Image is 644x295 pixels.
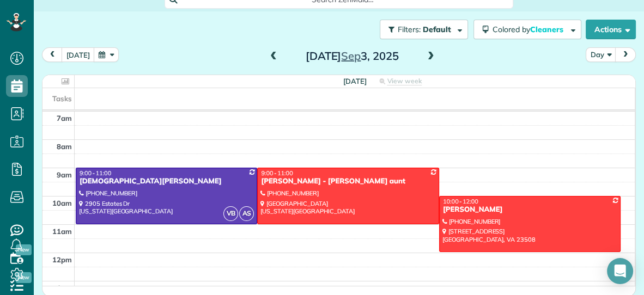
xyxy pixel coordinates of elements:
span: 12pm [52,255,72,264]
button: next [615,47,636,62]
h2: [DATE] 3, 2025 [284,50,420,62]
span: Filters: [398,24,421,34]
span: Colored by [493,24,567,34]
span: View week [387,77,422,85]
span: 9am [57,170,72,179]
span: Sep [341,49,361,63]
span: Cleaners [530,24,565,34]
span: 10am [52,199,72,207]
span: 7am [57,114,72,122]
button: Colored byCleaners [473,20,581,39]
button: Filters: Default [380,20,468,39]
span: Tasks [52,94,72,103]
span: 11am [52,227,72,236]
span: [DATE] [343,77,367,85]
span: AS [239,206,254,221]
button: [DATE] [62,47,95,62]
span: 8am [57,142,72,151]
div: Open Intercom Messenger [607,258,633,284]
span: 1pm [57,284,72,292]
button: prev [42,47,63,62]
span: Default [423,24,452,34]
div: [PERSON_NAME] - [PERSON_NAME] aunt [260,177,435,186]
a: Filters: Default [374,20,468,39]
button: Day [586,47,616,62]
span: VB [223,206,238,221]
span: 9:00 - 11:00 [80,169,111,177]
span: 9:00 - 11:00 [261,169,293,177]
div: [PERSON_NAME] [442,205,617,214]
div: [DEMOGRAPHIC_DATA][PERSON_NAME] [79,177,254,186]
span: 10:00 - 12:00 [443,198,478,205]
button: Actions [586,20,636,39]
